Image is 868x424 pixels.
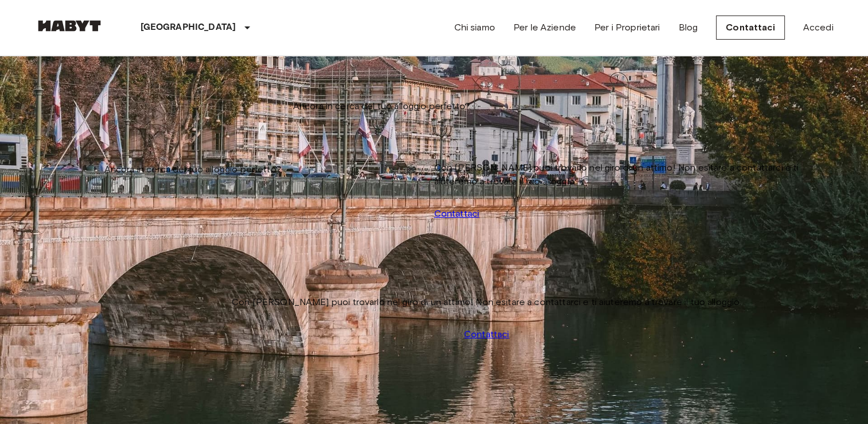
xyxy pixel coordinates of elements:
[454,21,495,34] a: Chi siamo
[803,21,834,34] a: Accedi
[232,295,741,309] span: Con [PERSON_NAME] puoi trovarlo nel giro di un attimo! Non esitare a contattarci e ti aiuteremo a...
[464,327,509,341] a: Contattaci
[513,21,576,34] a: Per le Aziende
[35,20,104,32] img: Habyt
[293,99,470,113] span: Ancora in cerca del tuo alloggio perfetto?
[141,21,236,34] p: [GEOGRAPHIC_DATA]
[594,21,660,34] a: Per i Proprietari
[678,21,698,34] a: Blog
[716,16,785,40] a: Contattaci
